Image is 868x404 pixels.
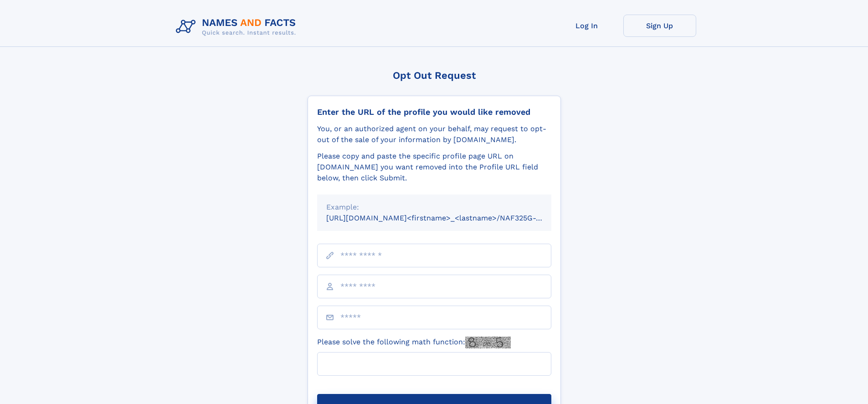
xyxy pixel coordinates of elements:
[317,151,551,184] div: Please copy and paste the specific profile page URL on [DOMAIN_NAME] you want removed into the Pr...
[550,15,623,37] a: Log In
[308,70,561,81] div: Opt Out Request
[317,123,551,145] div: You, or an authorized agent on your behalf, may request to opt-out of the sale of your informatio...
[326,202,542,213] div: Example:
[317,107,551,117] div: Enter the URL of the profile you would like removed
[172,15,303,39] img: Logo Names and Facts
[326,214,569,222] small: [URL][DOMAIN_NAME]<firstname>_<lastname>/NAF325G-xxxxxxxx
[317,337,511,348] label: Please solve the following math function:
[623,15,696,37] a: Sign Up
